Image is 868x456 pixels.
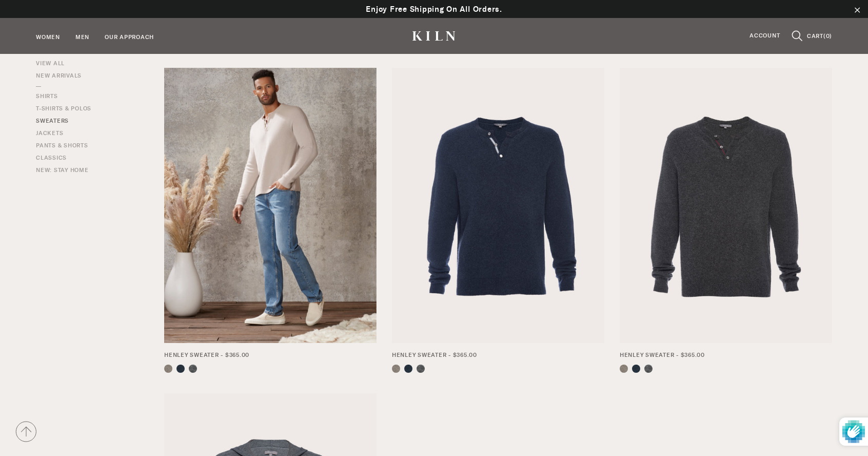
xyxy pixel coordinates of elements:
[36,71,82,81] a: New Arrivals
[392,351,477,360] span: Henley Sweater - $365.00
[36,117,69,126] a: Sweaters
[36,104,91,113] a: T-Shirts & Polos
[392,351,604,360] a: Henley Sweater - $365.00
[36,141,88,150] a: Pants & Shorts
[36,33,60,43] a: Women
[164,351,249,360] span: Henley Sweater - $365.00
[830,32,832,40] span: )
[807,32,826,40] span: CART(
[36,87,58,101] a: Shirts
[164,68,377,344] img: MT1080S_OATMEAL_550x750.jpg
[36,154,67,163] a: Classics
[742,31,787,41] a: Account
[10,3,858,15] p: Enjoy Free Shipping On All Orders.
[620,68,832,344] img: MT1080S_DARKHEATHERGREY_ab0cf0d2-3f72-4d5c-ba1f-53d1e4335275_550x750.jpg
[842,417,865,446] img: Protected by hCaptcha
[620,351,705,360] span: Henley Sweater - $365.00
[620,351,832,360] a: Henley Sweater - $365.00
[807,33,832,40] a: CART(0)
[36,166,89,175] a: New: Stay Home
[36,129,63,138] a: Jackets
[826,32,830,40] span: 0
[36,59,65,68] a: View All
[392,68,604,344] img: MT1080S_DEEPEDDY_1_550x750.jpg
[105,33,154,43] a: Our Approach
[75,33,89,43] a: Men
[164,351,377,360] a: Henley Sweater - $365.00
